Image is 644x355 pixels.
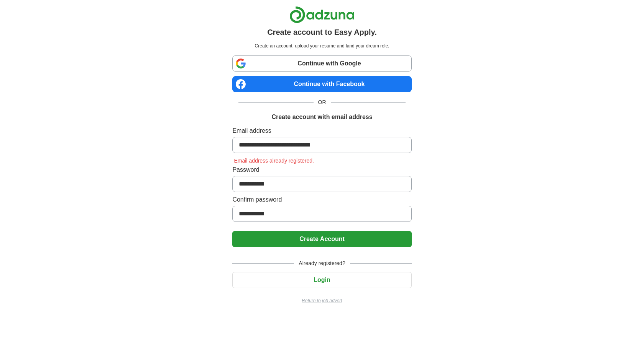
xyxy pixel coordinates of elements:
a: Continue with Google [232,55,411,72]
label: Confirm password [232,195,411,204]
h1: Create account with email address [271,112,372,122]
label: Password [232,165,411,174]
span: Email address already registered. [232,158,315,164]
span: OR [314,98,331,106]
h1: Create account to Easy Apply. [267,26,377,38]
img: Adzuna logo [289,6,355,23]
a: Return to job advert [232,297,411,304]
span: Already registered? [294,259,350,267]
a: Login [232,277,411,283]
button: Login [232,272,411,288]
a: Continue with Facebook [232,76,411,92]
label: Email address [232,126,411,135]
p: Create an account, upload your resume and land your dream role. [234,42,410,49]
button: Create Account [232,231,411,247]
